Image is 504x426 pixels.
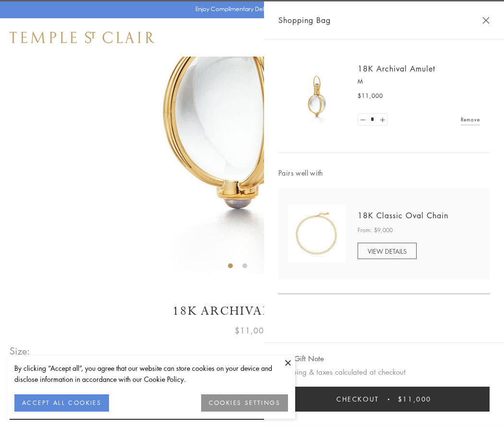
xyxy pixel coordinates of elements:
[235,324,269,337] span: $11,000
[195,4,304,14] p: Enjoy Complimentary Delivery & Returns
[278,353,324,365] button: Add Gift Note
[377,114,387,126] a: Set quantity to 2
[358,114,368,126] a: Set quantity to 0
[10,32,155,43] img: Temple St. Clair
[288,205,346,262] img: N88865-OV18
[10,303,494,319] h1: 18K Archival Amulet
[288,67,346,125] img: 18K Archival Amulet
[278,387,490,412] button: Checkout $11,000
[358,77,480,86] p: M
[201,394,288,412] button: COOKIES SETTINGS
[358,63,435,74] a: 18K Archival Amulet
[278,167,490,178] span: Pairs well with
[278,366,490,378] p: Shipping & taxes calculated at checkout
[10,343,31,359] span: Size:
[368,247,407,256] span: VIEW DETAILS
[358,210,448,221] a: 18K Classic Oval Chain
[358,91,383,101] span: $11,000
[358,243,417,259] a: VIEW DETAILS
[14,363,288,385] div: By clicking “Accept all”, you agree that our website can store cookies on your device and disclos...
[278,14,331,26] span: Shopping Bag
[398,394,432,404] span: $11,000
[461,114,480,125] a: Remove
[482,17,490,24] button: Close Shopping Bag
[358,225,393,235] span: From: $9,000
[336,394,379,404] span: Checkout
[14,394,109,412] button: ACCEPT ALL COOKIES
